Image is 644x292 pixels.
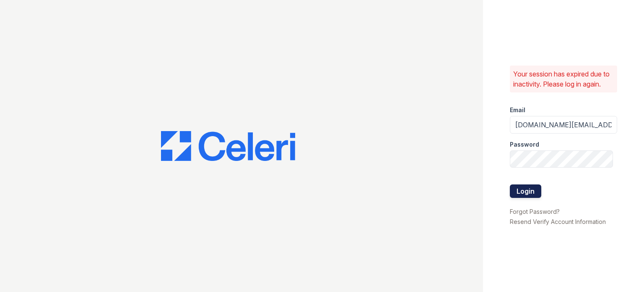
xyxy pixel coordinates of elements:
button: Login [510,184,541,198]
a: Resend Verify Account Information [510,218,606,225]
label: Password [510,140,539,149]
img: CE_Logo_Blue-a8612792a0a2168367f1c8372b55b34899dd931a85d93a1a3d3e32e68fde9ad4.png [161,131,295,161]
label: Email [510,106,525,114]
a: Forgot Password? [510,208,560,215]
p: Your session has expired due to inactivity. Please log in again. [513,69,614,89]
